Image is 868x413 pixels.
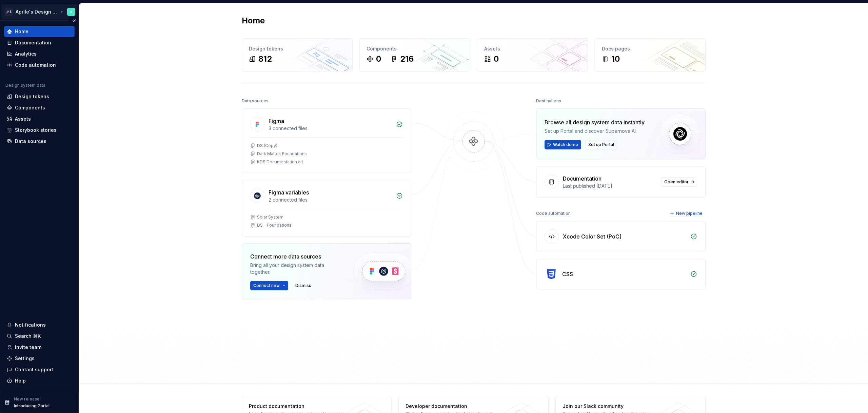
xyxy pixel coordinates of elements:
div: 10 [611,54,620,64]
div: KDS Documentation art [257,159,303,165]
div: Help [15,377,26,384]
a: Figma3 connected filesDS (Copy)Dark Matter: FoundationsKDS Documentation art [242,108,411,173]
div: Settings [15,355,35,362]
div: Docs pages [602,45,698,52]
div: 0 [376,54,381,64]
span: Dismiss [295,283,311,288]
div: Bring all your design system data together. [250,262,342,275]
div: Solar System [257,214,283,220]
button: Help [4,375,75,386]
div: Figma [269,117,284,125]
div: DS - Foundations [257,223,292,228]
div: 🚀S [5,8,13,16]
div: 812 [258,54,272,64]
button: Search ⌘K [4,331,75,342]
div: Join our Slack community [563,403,661,410]
a: Documentation [4,37,75,48]
span: Set up Portal [588,142,614,147]
div: Product documentation [249,403,348,410]
div: Set up Portal and discover Supernova AI. [545,128,645,135]
button: Set up Portal [585,140,617,149]
a: Figma variables2 connected filesSolar SystemDS - Foundations [242,180,411,236]
div: Home [15,28,28,35]
div: Notifications [15,322,46,328]
div: Dark Matter: Foundations [257,151,307,157]
a: Settings [4,353,75,364]
div: Connect more data sources [250,252,342,261]
p: Introducing Portal [14,403,50,409]
button: Dismiss [292,281,314,290]
div: Search ⌘K [15,333,41,339]
a: Components [4,102,75,113]
div: Assets [484,45,581,52]
div: Design tokens [249,45,346,52]
div: Documentation [563,174,601,183]
div: Figma variables [269,188,309,197]
div: Code automation [15,62,56,68]
a: Open editor [661,177,697,187]
div: Data sources [15,138,46,145]
p: New release! [14,396,41,402]
div: Xcode Color Set (PoC) [563,232,622,241]
div: Analytics [15,50,37,57]
button: Collapse sidebar [69,16,79,25]
button: Connect new [250,281,288,290]
div: 216 [400,54,414,64]
div: Components [15,104,45,111]
img: Artem [67,8,75,16]
button: New pipeline [668,209,706,218]
h2: Home [242,15,265,26]
div: Data sources [242,96,269,106]
button: Watch demo [545,140,581,149]
a: Docs pages10 [595,38,706,71]
a: Code automation [4,60,75,70]
div: CSS [562,270,573,278]
span: Open editor [664,179,689,185]
div: Storybook stories [15,127,57,133]
div: Contact support [15,366,53,373]
div: Browse all design system data instantly [545,118,645,126]
div: Assets [15,116,31,122]
div: DS (Copy) [257,143,277,148]
div: Invite team [15,344,41,351]
div: Developer documentation [406,403,504,410]
a: Assets [4,113,75,124]
div: Last published [DATE] [563,183,657,189]
a: Components0216 [359,38,470,71]
div: Components [367,45,463,52]
span: Watch demo [553,142,578,147]
button: 🚀SAprile's Design SystemArtem [1,4,77,19]
div: Design tokens [15,93,49,100]
a: Storybook stories [4,125,75,136]
a: Design tokens [4,91,75,102]
a: Data sources [4,136,75,147]
div: 2 connected files [269,197,392,203]
span: Connect new [253,283,280,288]
a: Assets0 [477,38,588,71]
a: Invite team [4,342,75,353]
div: Code automation [536,209,571,218]
a: Analytics [4,48,75,59]
div: Documentation [15,39,51,46]
button: Contact support [4,364,75,375]
span: New pipeline [676,211,703,216]
div: Design system data [5,83,45,88]
a: Design tokens812 [242,38,353,71]
div: Aprile's Design System [16,8,59,15]
button: Notifications [4,319,75,330]
div: Destinations [536,96,561,106]
a: Home [4,26,75,37]
div: 3 connected files [269,125,392,132]
div: 0 [494,54,499,64]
